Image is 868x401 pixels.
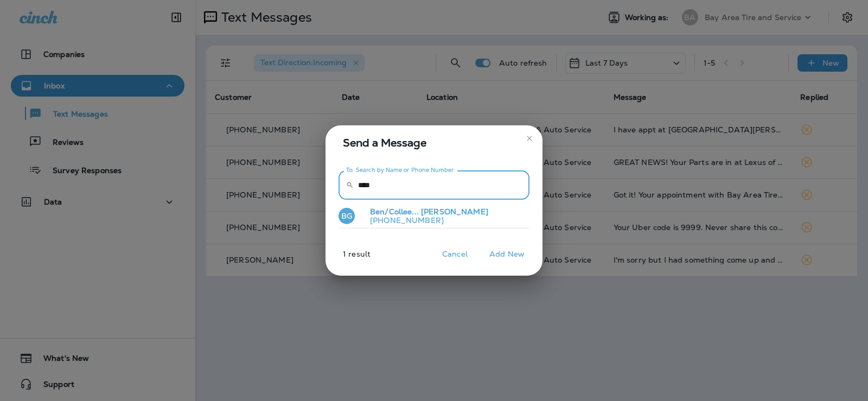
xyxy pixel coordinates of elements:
span: Send a Message [343,134,529,151]
button: Cancel [435,246,475,263]
button: close [521,130,538,147]
button: BGBen/Collee... [PERSON_NAME][PHONE_NUMBER] [339,204,529,229]
span: Ben/Collee... [370,207,419,217]
div: BG [339,208,355,224]
button: Add New [484,246,530,263]
p: [PHONE_NUMBER] [361,216,488,225]
label: To: Search by Name or Phone Number [346,166,454,174]
p: 1 result [321,250,371,267]
span: [PERSON_NAME] [421,207,488,217]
